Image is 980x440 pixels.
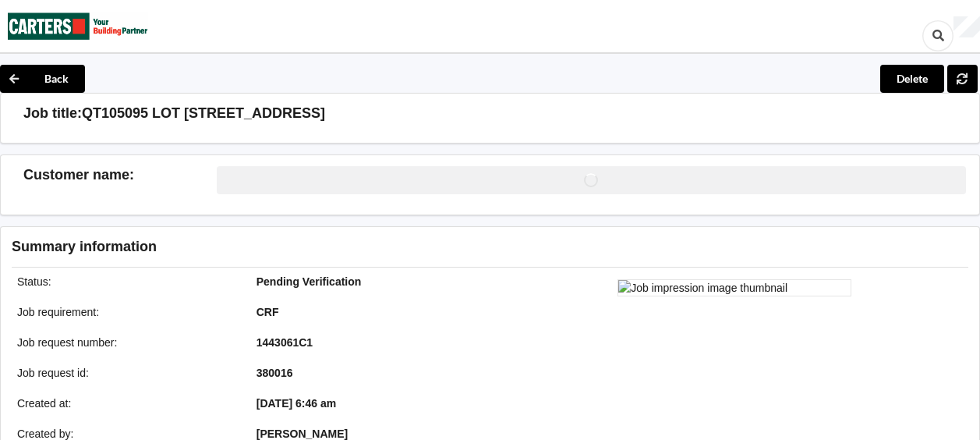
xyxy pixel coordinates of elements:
[23,105,82,122] h3: Job title:
[8,1,148,51] img: Carters
[256,397,336,410] b: [DATE] 6:46 am
[880,65,944,93] button: Delete
[256,306,279,318] b: CRF
[256,367,293,379] b: 380016
[6,274,246,289] div: Status :
[256,428,348,440] b: [PERSON_NAME]
[6,304,246,320] div: Job requirement :
[256,336,313,349] b: 1443061C1
[82,105,325,122] h3: QT105095 LOT [STREET_ADDRESS]
[256,275,362,288] b: Pending Verification
[6,396,246,411] div: Created at :
[12,238,724,256] h3: Summary information
[617,279,851,296] img: Job impression image thumbnail
[6,365,246,381] div: Job request id :
[6,335,246,350] div: Job request number :
[953,16,980,38] div: User Profile
[23,166,217,184] h3: Customer name :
